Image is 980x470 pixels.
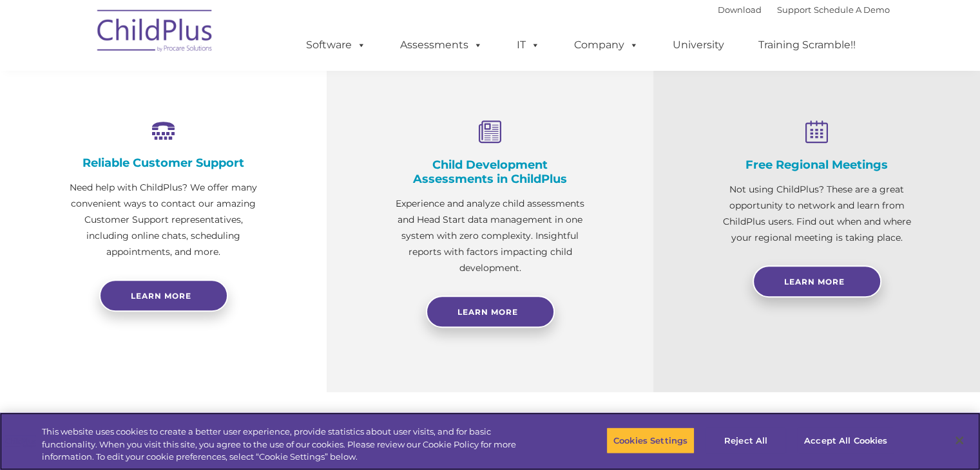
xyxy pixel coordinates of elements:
[718,5,890,15] font: |
[606,427,695,454] button: Cookies Settings
[426,296,555,328] a: Learn More
[64,180,262,260] p: Need help with ChildPlus? We offer many convenient ways to contact our amazing Customer Support r...
[945,426,974,455] button: Close
[797,427,894,454] button: Accept All Cookies
[660,32,737,58] a: University
[387,32,495,58] a: Assessments
[91,1,220,65] img: ChildPlus by Procare Solutions
[457,307,518,317] span: Learn More
[718,182,916,246] p: Not using ChildPlus? These are a great opportunity to network and learn from ChildPlus users. Fin...
[131,291,191,301] span: Learn more
[391,158,589,186] h4: Child Development Assessments in ChildPlus
[42,426,539,464] div: This website uses cookies to create a better user experience, provide statistics about user visit...
[179,85,218,95] span: Last name
[64,156,262,170] h4: Reliable Customer Support
[718,5,762,15] a: Download
[561,32,651,58] a: Company
[718,158,916,172] h4: Free Regional Meetings
[293,32,379,58] a: Software
[814,5,890,15] a: Schedule A Demo
[745,32,869,58] a: Training Scramble!!
[99,279,228,312] a: Learn more
[179,138,234,147] span: Phone number
[784,277,845,287] span: Learn More
[391,196,589,276] p: Experience and analyze child assessments and Head Start data management in one system with zero c...
[706,427,786,454] button: Reject All
[504,32,553,58] a: IT
[777,5,811,15] a: Support
[753,265,881,297] a: Learn More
